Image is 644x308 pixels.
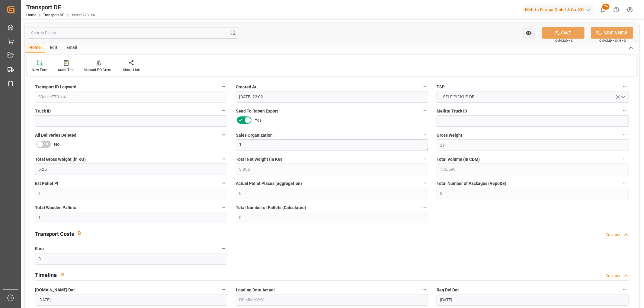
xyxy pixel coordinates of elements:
[54,141,59,148] span: No
[32,67,49,73] div: New Form
[420,203,428,211] button: Total Number of Pallets (Calculated)
[236,108,278,114] span: Send To Raben Export
[236,91,428,103] input: DD.MM.YYYY HH:MM
[35,205,76,211] span: Total Wooden Pallets
[437,108,467,114] span: Melitta Truck ID
[35,287,75,293] span: [DOMAIN_NAME] Dat
[219,286,227,294] button: [DOMAIN_NAME] Dat
[236,156,282,163] span: Total Net Weight (in KG)
[605,273,621,279] div: Collapse
[26,3,95,12] div: Transport DE
[420,179,428,187] button: Actual Pallet Places (aggregation)
[43,13,64,17] a: Transport DE
[610,3,623,17] button: Help Center
[35,132,76,138] span: All Deliveries Deleted
[420,83,428,90] button: Created At
[236,205,306,211] span: Total Number of Pallets (Calculated)
[440,94,478,100] span: SELF PICKUP DE
[437,156,480,163] span: Total Volume (in CDM)
[26,13,36,17] a: Home
[236,139,428,151] textarea: 1
[437,132,462,138] span: Gross Weight
[596,3,610,17] button: show 24 new notifications
[420,131,428,139] button: Sales Organization
[621,286,629,294] button: Req Del Dat
[523,27,535,39] button: open menu
[555,38,573,43] span: Ctrl/CMD + S
[57,269,68,280] button: View description
[621,131,629,139] button: Gross Weight
[591,27,633,39] button: SAVE & NEW
[236,132,273,138] span: Sales Organization
[236,294,428,306] input: DD.MM.YYYY
[437,287,459,293] span: Req Del Dat
[219,155,227,163] button: Total Gross Weight (in KG)
[219,179,227,187] button: Est Pallet Pl
[621,179,629,187] button: Total Number of Packages (VepoDE)
[599,38,626,43] span: Ctrl/CMD + Shift + S
[602,4,610,10] span: 24
[523,5,594,14] div: Melitta Europa GmbH & Co. KG
[28,27,238,39] input: Search Fields
[74,227,85,239] button: View description
[236,180,302,187] span: Actual Pallet Places (aggregation)
[420,155,428,163] button: Total Net Weight (in KG)
[219,245,227,252] button: Euro
[35,84,76,90] span: Transport ID Logward
[35,230,74,238] h2: Transport Costs
[62,43,82,53] div: Email
[35,108,51,114] span: Truck ID
[219,131,227,139] button: All Deliveries Deleted
[219,203,227,211] button: Total Wooden Pallets
[437,84,445,90] span: TSP
[236,84,256,90] span: Created At
[523,4,596,15] button: Melitta Europa GmbH & Co. KG
[621,107,629,115] button: Melitta Truck ID
[35,180,58,187] span: Est Pallet Pl
[35,246,44,252] span: Euro
[255,117,261,123] span: Yes
[437,180,506,187] span: Total Number of Packages (VepoDE)
[621,83,629,90] button: TSP
[35,294,227,306] input: DD.MM.YYYY
[25,43,45,53] div: Home
[219,83,227,90] button: Transport ID Logward
[420,286,428,294] button: Loading Date Actual
[542,27,585,39] button: SAVE
[45,43,62,53] div: Edit
[437,91,629,103] button: open menu
[123,67,140,73] div: Share Link
[84,67,114,73] div: Manual PO Creation
[420,107,428,115] button: Send To Raben Export
[437,294,629,306] input: DD.MM.YYYY
[236,287,275,293] span: Loading Date Actual
[621,155,629,163] button: Total Volume (in CDM)
[58,67,75,73] div: Audit Trail
[35,271,57,279] h2: Timeline
[605,232,621,238] div: Collapse
[219,107,227,115] button: Truck ID
[35,156,86,163] span: Total Gross Weight (in KG)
